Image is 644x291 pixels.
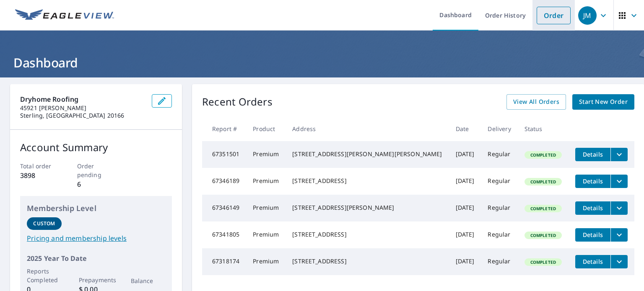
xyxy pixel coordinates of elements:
[77,179,115,189] p: 6
[449,116,481,141] th: Date
[481,168,517,195] td: Regular
[449,195,481,221] td: [DATE]
[20,104,145,112] p: 45921 [PERSON_NAME]
[580,231,605,239] span: Details
[20,162,58,170] p: Total order
[572,94,634,110] a: Start New Order
[246,248,286,275] td: Premium
[246,116,286,141] th: Product
[292,203,442,212] div: [STREET_ADDRESS][PERSON_NAME]
[506,94,566,110] a: View All Orders
[537,7,571,24] a: Order
[610,228,628,242] button: filesDropdownBtn-67341805
[580,177,605,185] span: Details
[246,168,286,195] td: Premium
[27,233,165,243] a: Pricing and membership levels
[518,116,569,141] th: Status
[575,228,610,242] button: detailsBtn-67341805
[20,140,172,155] p: Account Summary
[449,248,481,275] td: [DATE]
[481,116,517,141] th: Delivery
[449,168,481,195] td: [DATE]
[525,232,561,238] span: Completed
[202,221,246,248] td: 67341805
[525,179,561,185] span: Completed
[292,177,442,185] div: [STREET_ADDRESS]
[610,255,628,268] button: filesDropdownBtn-67318174
[10,54,634,71] h1: Dashboard
[575,255,610,268] button: detailsBtn-67318174
[286,116,449,141] th: Address
[33,220,55,227] p: Custom
[525,152,561,158] span: Completed
[202,116,246,141] th: Report #
[610,175,628,188] button: filesDropdownBtn-67346189
[246,221,286,248] td: Premium
[20,112,145,119] p: Sterling, [GEOGRAPHIC_DATA] 20166
[77,162,115,179] p: Order pending
[449,221,481,248] td: [DATE]
[292,230,442,239] div: [STREET_ADDRESS]
[481,248,517,275] td: Regular
[246,141,286,168] td: Premium
[449,141,481,168] td: [DATE]
[202,248,246,275] td: 67318174
[27,267,62,284] p: Reports Completed
[580,258,605,265] span: Details
[246,195,286,221] td: Premium
[578,6,597,25] div: JM
[610,201,628,215] button: filesDropdownBtn-67346149
[579,97,628,107] span: Start New Order
[131,276,166,285] p: Balance
[575,148,610,161] button: detailsBtn-67351501
[481,141,517,168] td: Regular
[580,204,605,212] span: Details
[580,150,605,158] span: Details
[202,94,273,110] p: Recent Orders
[481,195,517,221] td: Regular
[292,257,442,265] div: [STREET_ADDRESS]
[481,221,517,248] td: Regular
[79,276,114,284] p: Prepayments
[610,148,628,161] button: filesDropdownBtn-67351501
[27,203,165,214] p: Membership Level
[20,94,145,104] p: Dryhome Roofing
[575,175,610,188] button: detailsBtn-67346189
[513,97,559,107] span: View All Orders
[20,170,58,180] p: 3898
[202,195,246,221] td: 67346149
[292,150,442,158] div: [STREET_ADDRESS][PERSON_NAME][PERSON_NAME]
[525,206,561,211] span: Completed
[202,168,246,195] td: 67346189
[202,141,246,168] td: 67351501
[525,259,561,265] span: Completed
[27,253,165,263] p: 2025 Year To Date
[15,9,114,22] img: EV Logo
[575,201,610,215] button: detailsBtn-67346149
